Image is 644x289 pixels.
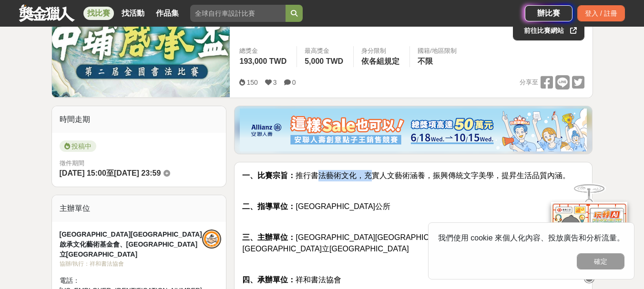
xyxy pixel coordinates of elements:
span: 我們使用 cookie 來個人化內容、投放廣告和分析流量。 [438,234,624,242]
a: 找活動 [118,7,148,20]
span: 不限 [418,57,433,65]
span: [DATE] 23:59 [114,169,161,177]
span: 徵件期間 [60,159,84,167]
span: 150 [246,79,257,86]
div: 時間走期 [52,106,226,133]
span: 祥和書法協會 [242,276,341,284]
strong: 一、比賽宗旨： [242,171,296,179]
button: 確定 [577,253,624,269]
img: dcc59076-91c0-4acb-9c6b-a1d413182f46.png [240,109,587,151]
span: 至 [106,169,114,177]
span: 依各組規定 [361,57,399,65]
a: 辦比賽 [525,5,572,21]
div: 登入 / 註冊 [577,5,625,21]
a: 作品集 [152,7,183,20]
input: 全球自行車設計比賽 [190,5,286,22]
a: 前往比賽網站 [513,20,584,40]
div: 主辦單位 [52,195,226,222]
span: 推行書法藝術文化，充實人文藝術涵養，振興傳統文字美學，提昇生活品質內涵。 [242,171,570,179]
strong: 二、指導單位： [242,202,296,210]
img: d2146d9a-e6f6-4337-9592-8cefde37ba6b.png [551,195,627,259]
span: 分享至 [520,75,538,90]
strong: 四、承辦單位： [242,276,296,284]
a: 找比賽 [83,7,114,20]
span: 5,000 TWD [305,57,343,65]
span: 投稿中 [60,140,96,152]
span: 0 [292,79,296,86]
span: 總獎金 [239,46,289,56]
span: [GEOGRAPHIC_DATA]公所 [242,202,390,210]
span: 193,000 TWD [239,57,286,65]
div: 身分限制 [361,46,402,56]
span: [DATE] 15:00 [60,169,106,177]
span: 最高獎金 [305,46,346,56]
div: 協辦/執行： 祥和書法協會 [60,259,202,268]
strong: 三、主辦單位： [242,233,296,241]
span: [GEOGRAPHIC_DATA][GEOGRAPHIC_DATA]啟承文化藝術基金會、[GEOGRAPHIC_DATA]立[GEOGRAPHIC_DATA] [242,233,531,253]
div: [GEOGRAPHIC_DATA][GEOGRAPHIC_DATA]啟承文化藝術基金會、[GEOGRAPHIC_DATA]立[GEOGRAPHIC_DATA] [60,229,202,259]
span: 3 [273,79,277,86]
div: 國籍/地區限制 [418,46,457,56]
